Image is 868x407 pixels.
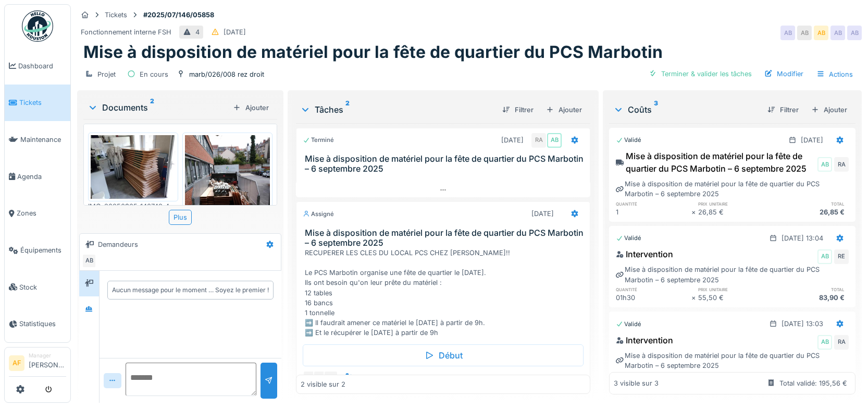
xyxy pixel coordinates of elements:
div: RA [531,133,546,148]
div: Mise à disposition de matériel pour la fête de quartier du PCS Marbotin – 6 septembre 2025 [616,351,849,370]
div: Coûts [613,103,759,116]
h6: total [773,200,849,207]
div: 3 visible sur 3 [614,378,659,388]
div: 26,85 € [773,207,849,217]
div: RE [834,249,849,264]
div: Plus [169,210,192,225]
div: Terminer & valider les tâches [644,67,756,81]
div: Marquer comme terminé [485,370,584,385]
h1: Mise à disposition de matériel pour la fête de quartier du PCS Marbotin [83,42,663,62]
div: Terminé [303,136,334,145]
div: Mise à disposition de matériel pour la fête de quartier du PCS Marbotin – 6 septembre 2025 [616,179,849,199]
a: Stock [5,269,70,306]
div: Documents [88,101,229,114]
div: Intervention [616,248,673,260]
div: 1 [616,207,691,217]
div: 26,85 € [698,207,774,217]
div: Mise à disposition de matériel pour la fête de quartier du PCS Marbotin – 6 septembre 2025 [616,265,849,284]
div: AB [817,249,832,264]
h6: prix unitaire [698,286,774,293]
div: × [691,207,698,217]
div: En cours [140,69,168,79]
div: [DATE] [501,135,524,145]
span: Équipements [20,245,66,255]
h6: prix unitaire [698,200,774,207]
a: Statistiques [5,306,70,343]
span: Agenda [17,172,66,182]
div: RA [834,157,849,172]
div: [DATE] [531,209,554,219]
strong: #2025/07/146/05858 [139,10,218,20]
span: Tickets [19,98,66,107]
div: AB [814,26,828,40]
h3: Mise à disposition de matériel pour la fête de quartier du PCS Marbotin – 6 septembre 2025 [305,228,586,248]
div: IMG_20250905_140748_422.jpg [88,201,178,211]
h3: Mise à disposition de matériel pour la fête de quartier du PCS Marbotin – 6 septembre 2025 [305,154,586,174]
img: 2fxvnt6uwrv94mk8cpq14eynqj19 [91,135,176,199]
div: [DATE] [224,27,246,37]
h6: quantité [616,372,691,378]
sup: 3 [654,103,658,116]
span: Stock [19,282,66,292]
div: Fonctionnement interne FSH [81,27,171,37]
a: Agenda [5,158,70,195]
div: AB [830,26,845,40]
span: Dashboard [18,61,66,71]
h6: quantité [616,200,691,207]
div: Tâches [300,103,494,116]
div: Validé [616,234,641,243]
span: Zones [17,208,66,218]
div: Aucun message pour le moment … Soyez le premier ! [112,285,269,295]
a: AF Manager[PERSON_NAME] [9,352,66,377]
sup: 2 [150,101,154,114]
div: Actions [812,67,858,82]
div: AB [847,26,862,40]
a: Équipements [5,232,70,269]
div: 55,50 € [698,293,774,303]
div: Filtrer [763,103,803,117]
div: ME [303,370,317,385]
img: emyt7il6doantiu0bjfpk0tszcn0 [185,135,270,248]
div: 2 visible sur 2 [301,380,345,390]
a: Tickets [5,85,70,122]
div: Ajouter [807,103,851,117]
div: Mise à disposition de matériel pour la fête de quartier du PCS Marbotin – 6 septembre 2025 [616,150,815,175]
div: Ajouter [542,103,586,117]
div: 83,90 € [773,293,849,303]
div: RECUPERER LES CLES DU LOCAL PCS CHEZ [PERSON_NAME]!! Le PCS Marbotin organise une fête de quartie... [305,248,586,338]
div: Tickets [105,10,127,20]
div: [DATE] [801,135,823,145]
div: Validé [616,320,641,329]
div: Total validé: 195,56 € [779,378,847,388]
img: Badge_color-CXgf-gQk.svg [22,10,53,42]
span: Statistiques [19,319,66,329]
div: AB [82,254,96,268]
div: Ajouter [229,101,273,115]
span: Maintenance [20,135,66,145]
h6: quantité [616,286,691,293]
sup: 2 [345,103,350,116]
div: [DATE] 13:03 [782,319,823,329]
h6: total [773,286,849,293]
div: Début [303,344,584,366]
div: Demandeurs [98,240,138,249]
li: AF [9,355,24,371]
div: AB [780,26,795,40]
h6: total [773,372,849,378]
a: Maintenance [5,121,70,158]
div: [DATE] 13:04 [782,233,823,243]
div: Filtrer [498,103,538,117]
div: 4 [195,27,200,37]
div: AB [547,133,562,148]
div: Projet [97,69,116,79]
a: Zones [5,195,70,232]
h6: prix unitaire [698,372,774,378]
div: AB [817,157,832,172]
div: marb/026/008 rez droit [189,69,264,79]
div: RE [324,370,338,385]
div: RA [834,335,849,350]
div: 01h30 [616,293,691,303]
div: HM [313,370,328,385]
div: Manager [29,352,66,360]
div: Validé [616,136,641,145]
